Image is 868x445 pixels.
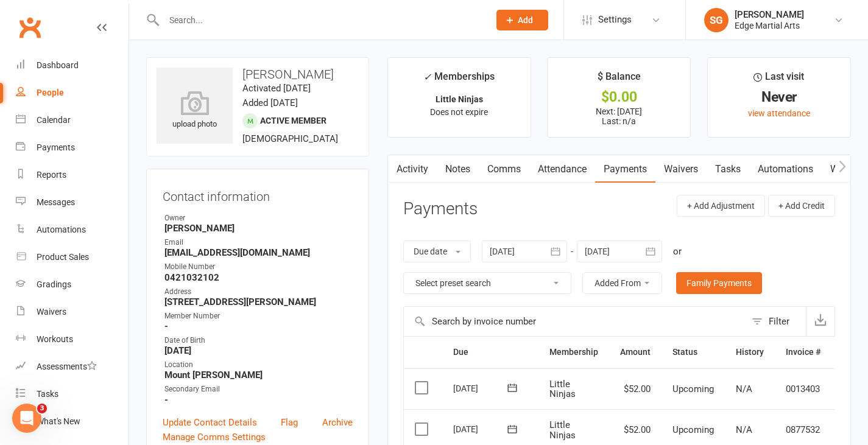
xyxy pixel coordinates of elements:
[559,107,679,126] p: Next: [DATE] Last: n/a
[404,307,746,336] input: Search by invoice number
[677,195,765,217] button: + Add Adjustment
[719,91,839,103] div: Never
[164,345,353,356] strong: [DATE]
[704,8,729,32] div: SG
[37,88,64,97] div: People
[609,337,662,368] th: Amount
[707,155,749,183] a: Tasks
[582,272,662,294] button: Added From
[164,394,353,405] strong: -
[164,296,353,307] strong: [STREET_ADDRESS][PERSON_NAME]
[37,389,58,399] div: Tasks
[746,307,806,336] button: Filter
[518,15,533,25] span: Add
[37,279,71,289] div: Gradings
[609,368,662,410] td: $52.00
[15,12,45,43] a: Clubworx
[403,200,478,219] h3: Payments
[775,368,831,410] td: 0013403
[37,170,66,180] div: Reports
[37,252,89,262] div: Product Sales
[672,384,714,394] span: Upcoming
[164,237,353,248] div: Email
[725,337,775,368] th: History
[598,6,632,33] span: Settings
[673,244,682,259] div: or
[164,212,353,224] div: Owner
[242,83,311,94] time: Activated [DATE]
[37,307,66,317] div: Waivers
[453,379,509,398] div: [DATE]
[164,272,353,283] strong: 0421032102
[529,155,595,183] a: Attendance
[16,134,129,161] a: Payments
[736,384,752,394] span: N/A
[735,20,804,31] div: Edge Martial Arts
[16,298,129,326] a: Waivers
[736,424,752,435] span: N/A
[403,240,471,262] button: Due date
[16,216,129,244] a: Automations
[16,271,129,298] a: Gradings
[559,91,679,103] div: $0.00
[672,424,714,435] span: Upcoming
[16,107,129,134] a: Calendar
[768,195,835,217] button: + Add Credit
[479,155,529,183] a: Comms
[164,223,353,234] strong: [PERSON_NAME]
[16,189,129,216] a: Messages
[676,272,762,294] a: Family Payments
[37,115,71,125] div: Calendar
[442,337,538,368] th: Due
[749,155,822,183] a: Automations
[37,142,75,152] div: Payments
[157,68,359,81] h3: [PERSON_NAME]
[769,314,789,329] div: Filter
[163,415,257,430] a: Update Contact Details
[164,261,353,273] div: Mobile Number
[164,384,353,395] div: Secondary Email
[735,9,804,20] div: [PERSON_NAME]
[16,326,129,353] a: Workouts
[16,244,129,271] a: Product Sales
[157,91,233,131] div: upload photo
[164,370,353,380] strong: Mount [PERSON_NAME]
[164,321,353,332] strong: -
[16,380,129,408] a: Tasks
[748,108,810,118] a: view attendance
[549,419,576,441] span: Little Ninjas
[164,286,353,298] div: Address
[160,12,481,29] input: Search...
[164,247,353,258] strong: [EMAIL_ADDRESS][DOMAIN_NAME]
[437,155,479,183] a: Notes
[281,415,298,430] a: Flag
[436,94,483,104] strong: Little Ninjas
[163,185,353,203] h3: Contact information
[322,415,353,430] a: Archive
[37,416,80,426] div: What's New
[430,107,488,117] span: Does not expire
[662,337,725,368] th: Status
[37,404,47,413] span: 3
[496,10,548,30] button: Add
[549,379,576,400] span: Little Ninjas
[598,69,641,91] div: $ Balance
[775,337,831,368] th: Invoice #
[242,97,298,108] time: Added [DATE]
[37,197,75,207] div: Messages
[164,310,353,322] div: Member Number
[37,60,79,70] div: Dashboard
[753,69,804,91] div: Last visit
[164,359,353,371] div: Location
[260,116,326,125] span: Active member
[164,335,353,346] div: Date of Birth
[37,225,86,234] div: Automations
[16,408,129,435] a: What's New
[453,419,509,438] div: [DATE]
[388,155,437,183] a: Activity
[595,155,655,183] a: Payments
[37,334,73,344] div: Workouts
[423,71,431,83] i: ✓
[655,155,707,183] a: Waivers
[16,52,129,79] a: Dashboard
